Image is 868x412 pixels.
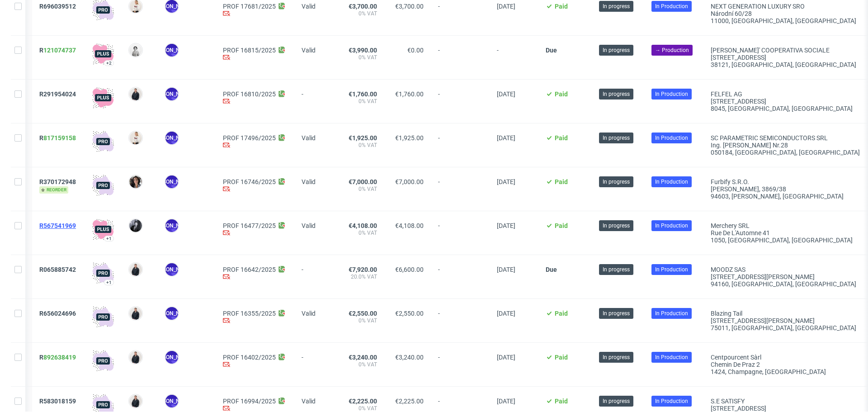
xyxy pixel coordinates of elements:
div: Valid [302,1,330,10]
span: R583018159 [39,398,76,405]
a: R370172948 [39,178,78,185]
span: R [39,354,76,361]
span: - [438,3,482,24]
img: Dudek Mariola [129,44,142,57]
span: In Production [655,2,688,10]
img: Adrian Margula [129,351,142,364]
div: - [302,352,330,361]
a: PROF 16994/2025 [223,398,276,405]
figcaption: [PERSON_NAME] [165,307,178,320]
span: [DATE] [497,398,515,405]
span: - [438,178,482,200]
span: - [438,310,482,331]
div: Valid [302,133,330,142]
img: plus-icon.676465ae8f3a83198b3f.png [92,218,114,240]
img: plus-icon.676465ae8f3a83198b3f.png [92,43,114,65]
span: In progress [603,134,630,142]
span: In progress [603,90,630,98]
span: [DATE] [497,354,515,361]
a: R817159158 [39,134,78,142]
span: €1,760.00 [395,90,424,98]
span: In Production [655,353,688,361]
img: plus-icon.676465ae8f3a83198b3f.png [92,87,114,109]
a: PROF 16746/2025 [223,178,276,185]
span: R065885742 [39,266,76,273]
span: - [438,90,482,112]
a: 817159158 [43,134,76,142]
span: €0.00 [407,47,424,54]
span: 0% VAT [344,229,377,237]
a: R696039512 [39,3,78,10]
span: 0% VAT [344,317,377,324]
a: PROF 16815/2025 [223,47,276,54]
span: €1,925.00 [395,134,424,142]
span: Paid [555,310,568,317]
div: Valid [302,220,330,229]
a: PROF 16355/2025 [223,310,276,317]
span: - [438,47,482,68]
span: [DATE] [497,178,515,185]
span: R567541969 [39,222,76,229]
figcaption: [PERSON_NAME] [165,351,178,364]
img: Adrian Margula [129,307,142,320]
a: R583018159 [39,398,78,405]
a: R656024696 [39,310,78,317]
a: R065885742 [39,266,78,273]
span: In Production [655,309,688,317]
span: €4,108.00 [395,222,424,229]
div: +1 [106,280,112,285]
span: €1,760.00 [349,90,377,98]
span: Due [546,266,557,273]
span: €6,600.00 [395,266,424,273]
div: Valid [302,396,330,405]
span: - [438,354,482,375]
span: 0% VAT [344,405,377,412]
span: R [39,134,76,142]
span: [DATE] [497,134,515,142]
span: R656024696 [39,310,76,317]
figcaption: [PERSON_NAME] [165,175,178,188]
span: R291954024 [39,90,76,98]
span: - [438,266,482,288]
span: Paid [555,354,568,361]
figcaption: [PERSON_NAME] [165,263,178,276]
span: €1,925.00 [349,134,377,142]
img: Adrian Margula [129,395,142,407]
a: 892638419 [43,354,76,361]
span: €3,990.00 [349,47,377,54]
span: - [438,222,482,244]
img: Adrian Margula [129,263,142,276]
span: €2,550.00 [395,310,424,317]
span: In Production [655,222,688,230]
span: - [438,134,482,156]
img: pro-icon.017ec5509f39f3e742e3.png [92,175,114,196]
div: +2 [106,61,112,66]
img: Philippe Dubuy [129,219,142,232]
span: €7,000.00 [395,178,424,185]
a: R121074737 [39,47,78,54]
span: R [39,47,76,54]
span: Paid [555,3,568,10]
a: PROF 16642/2025 [223,266,276,273]
span: In Production [655,397,688,405]
span: In progress [603,309,630,317]
figcaption: [PERSON_NAME] [165,88,178,100]
span: R696039512 [39,3,76,10]
span: 0% VAT [344,361,377,368]
span: €7,000.00 [349,178,377,185]
span: In progress [603,397,630,405]
span: In Production [655,90,688,98]
span: Paid [555,90,568,98]
span: €2,225.00 [395,398,424,405]
span: [DATE] [497,3,515,10]
span: R370172948 [39,178,76,185]
span: [DATE] [497,266,515,273]
span: → Production [655,46,689,54]
span: - [497,47,531,68]
img: Moreno Martinez Cristina [129,175,142,188]
span: 0% VAT [344,54,377,61]
span: In progress [603,178,630,186]
a: PROF 16810/2025 [223,90,276,98]
span: In Production [655,265,688,274]
a: 121074737 [43,47,76,54]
